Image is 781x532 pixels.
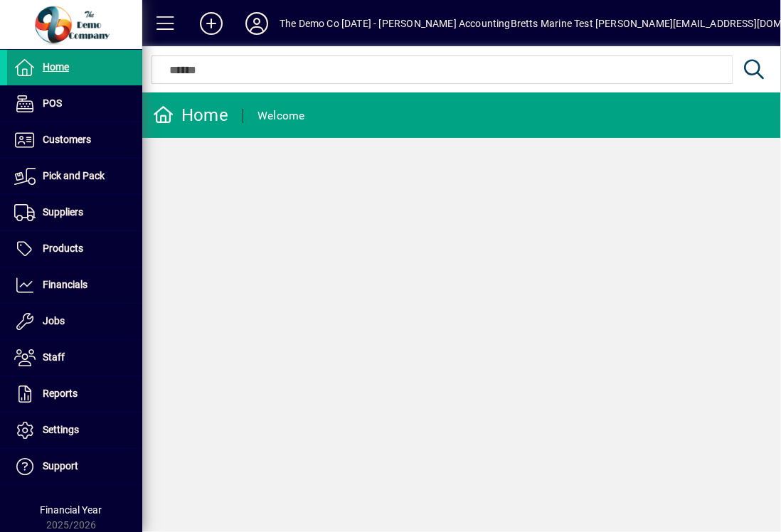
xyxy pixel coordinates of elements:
a: Financials [7,267,142,303]
span: Settings [43,424,79,435]
span: Financial Year [41,504,102,516]
a: Products [7,231,142,267]
a: Pick and Pack [7,159,142,194]
span: Staff [43,351,65,363]
a: Reports [7,376,142,412]
span: Support [43,460,78,472]
a: Support [7,449,142,484]
span: POS [43,97,62,109]
span: Jobs [43,315,65,326]
span: Reports [43,388,78,399]
button: Add [188,11,234,36]
span: Products [43,243,83,254]
div: The Demo Co [DATE] - [PERSON_NAME] Accounting [280,12,511,35]
span: Customers [43,134,91,145]
a: Settings [7,413,142,448]
div: Welcome [257,105,305,127]
span: Suppliers [43,206,83,218]
a: Staff [7,340,142,376]
a: Jobs [7,304,142,339]
a: Suppliers [7,195,142,230]
span: Financials [43,279,87,290]
span: Pick and Pack [43,170,105,181]
a: POS [7,86,142,122]
span: Home [43,61,69,73]
button: Profile [234,11,280,36]
a: Customers [7,122,142,158]
div: Home [153,104,228,127]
